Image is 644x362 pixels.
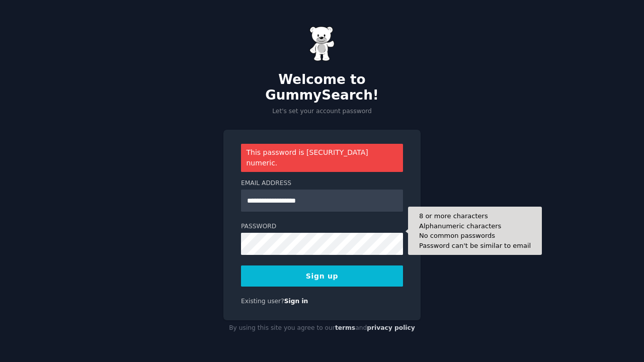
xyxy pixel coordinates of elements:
[241,144,403,172] div: This password is [SECURITY_DATA] numeric.
[241,179,403,188] label: Email Address
[367,324,415,331] a: privacy policy
[241,265,403,287] button: Sign up
[241,222,403,231] label: Password
[223,72,421,104] h2: Welcome to GummySearch!
[223,320,421,336] div: By using this site you agree to our and
[223,107,421,116] p: Let's set your account password
[284,298,308,305] a: Sign in
[241,298,284,305] span: Existing user?
[335,324,355,331] a: terms
[309,26,335,61] img: Gummy Bear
